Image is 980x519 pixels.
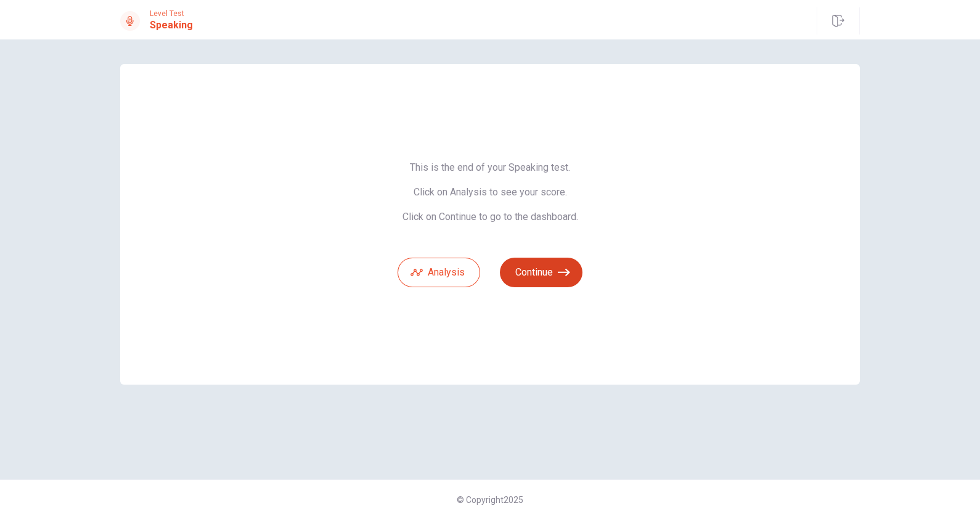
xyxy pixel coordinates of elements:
button: Analysis [398,258,480,287]
span: Level Test [150,9,193,18]
span: This is the end of your Speaking test. Click on Analysis to see your score. Click on Continue to ... [398,161,582,223]
button: Continue [500,258,582,287]
h1: Speaking [150,18,193,33]
span: © Copyright 2025 [457,495,523,505]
